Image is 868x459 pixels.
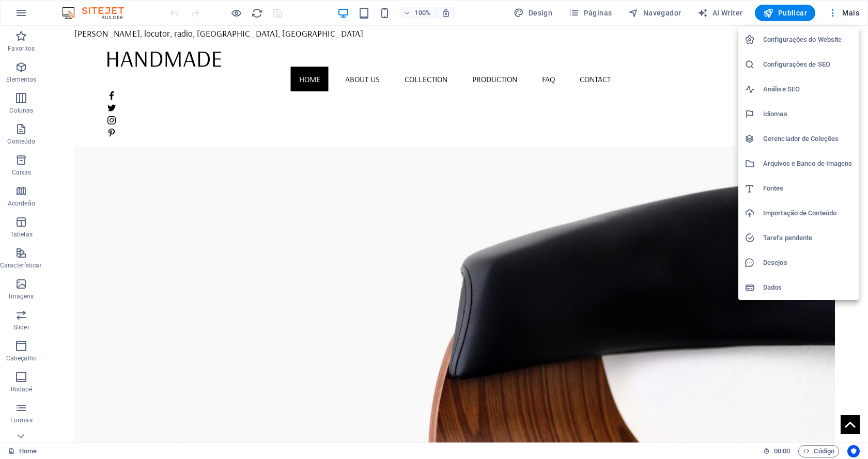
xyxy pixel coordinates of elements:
h6: Arquivos e Banco de Imagens [763,157,853,170]
h6: Fontes [763,182,853,195]
h6: Desejos [763,257,853,269]
h6: Configurações do Website [763,34,853,46]
h6: Dados [763,281,853,294]
h6: Configurações de SEO [763,58,853,71]
h6: Análise SEO [763,83,853,96]
h6: Idiomas [763,108,853,120]
h6: Importação de Conteúdo [763,207,853,219]
h6: Tarefa pendente [763,232,853,244]
h6: Gerenciador de Coleções [763,133,853,145]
